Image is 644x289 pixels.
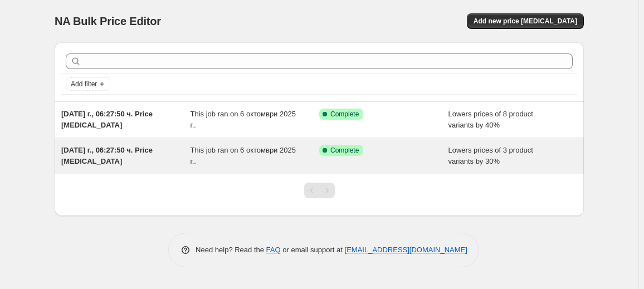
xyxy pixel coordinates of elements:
span: NA Bulk Price Editor [55,15,161,27]
span: This job ran on 6 октомври 2025 г.. [191,146,296,165]
span: Complete [330,110,359,119]
span: Need help? Read the [196,246,266,254]
span: Complete [330,146,359,155]
span: This job ran on 6 октомври 2025 г.. [191,110,296,129]
a: [EMAIL_ADDRESS][DOMAIN_NAME] [345,246,467,254]
span: Lowers prices of 3 product variants by 30% [448,146,533,165]
nav: Pagination [304,183,335,198]
span: Add new price [MEDICAL_DATA] [474,17,577,26]
button: Add filter [66,77,110,91]
span: or email support at [281,246,345,254]
span: [DATE] г., 06:27:50 ч. Price [MEDICAL_DATA] [61,146,153,165]
span: [DATE] г., 06:27:50 ч. Price [MEDICAL_DATA] [61,110,153,129]
span: Add filter [71,80,97,89]
span: Lowers prices of 8 product variants by 40% [448,110,533,129]
button: Add new price [MEDICAL_DATA] [467,13,584,29]
a: FAQ [266,246,281,254]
